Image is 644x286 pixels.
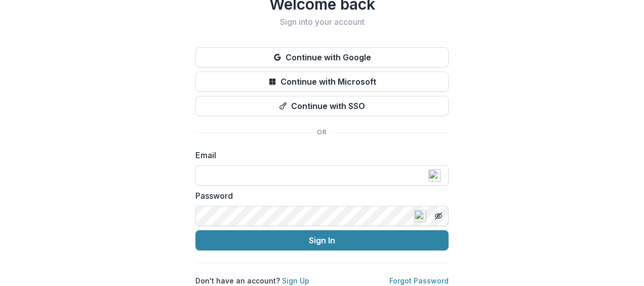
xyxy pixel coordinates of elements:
h2: Sign into your account [195,17,449,27]
a: Sign Up [282,276,309,285]
button: Toggle password visibility [430,208,447,224]
button: Continue with Google [195,47,449,67]
img: npw-badge-icon-locked.svg [428,169,440,182]
p: Don't have an account? [195,275,309,286]
img: npw-badge-icon-locked.svg [414,210,426,222]
label: Email [195,149,442,161]
a: Forgot Password [389,276,449,285]
button: Sign In [195,230,449,251]
button: Continue with Microsoft [195,71,449,92]
label: Password [195,190,442,202]
button: Continue with SSO [195,96,449,116]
